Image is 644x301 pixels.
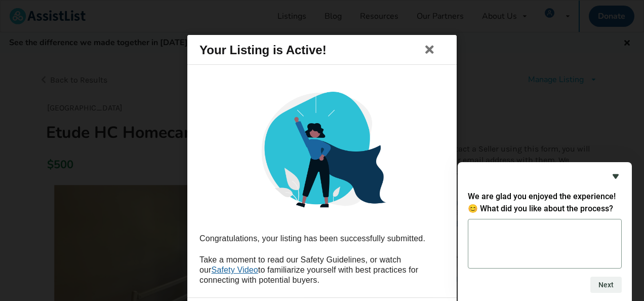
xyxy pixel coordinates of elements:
[248,78,396,225] img: post_success
[610,170,622,182] button: Hide survey
[199,255,445,285] div: Take a moment to read our Safety Guidelines, or watch our to familiarize yourself with best pract...
[468,191,622,215] h2: We are glad you enjoyed the experience! 😊 What did you like about the process?
[199,35,327,64] div: Your Listing is Active!
[212,266,258,274] a: Safety Video
[590,277,622,293] button: Next question
[468,170,622,293] div: We are glad you enjoyed the experience! 😊 What did you like about the process?
[199,234,445,244] div: Congratulations, your listing has been successfully submitted.
[468,219,622,269] textarea: We are glad you enjoyed the experience! 😊 What did you like about the process?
